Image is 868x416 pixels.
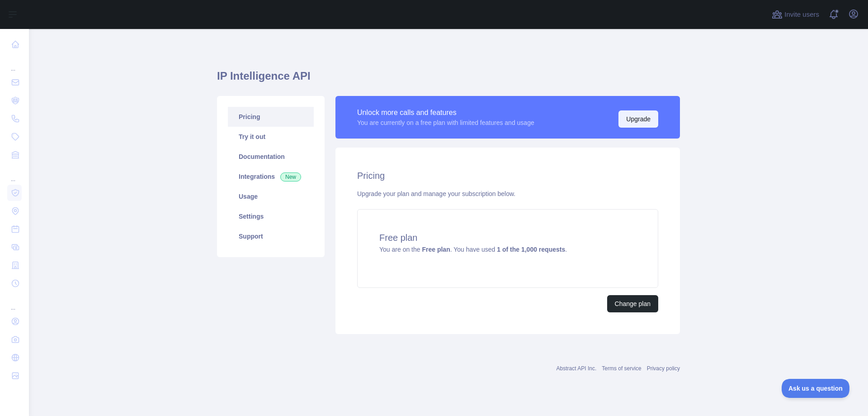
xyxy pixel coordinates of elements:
h1: IP Intelligence API [217,69,680,91]
button: Invite users [770,7,821,22]
h2: Pricing [357,169,658,182]
div: Upgrade your plan and manage your subscription below. [357,189,658,198]
div: ... [7,54,22,72]
button: Upgrade [618,110,658,128]
a: Settings [228,206,314,226]
a: Abstract API Inc. [557,365,597,372]
h4: Free plan [379,231,636,244]
strong: 1 of the 1,000 requests [497,246,565,253]
a: Terms of service [602,365,641,372]
span: You are on the . You have used . [379,246,567,253]
div: ... [7,293,22,311]
a: Try it out [228,127,314,147]
iframe: Toggle Customer Support [782,379,850,398]
span: New [280,172,301,182]
a: Usage [228,186,314,206]
div: You are currently on a free plan with limited features and usage [357,118,534,127]
div: Unlock more calls and features [357,107,534,118]
div: ... [7,165,22,183]
a: Privacy policy [647,365,680,372]
a: Support [228,226,314,246]
strong: Free plan [422,246,450,253]
a: Documentation [228,147,314,167]
span: Invite users [784,10,819,20]
a: Pricing [228,107,314,127]
button: Change plan [607,295,658,312]
a: Integrations New [228,167,314,186]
